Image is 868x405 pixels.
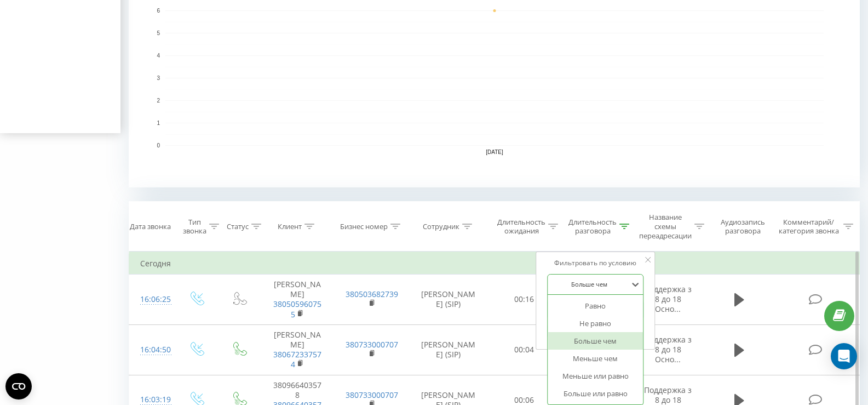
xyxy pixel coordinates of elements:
[227,222,249,231] div: Статус
[488,324,560,375] td: 00:04
[157,8,160,14] text: 6
[831,343,857,369] div: Open Intercom Messenger
[157,98,160,104] text: 2
[548,385,643,402] div: Больше или равно
[488,275,560,325] td: 00:16
[140,339,164,361] div: 16:04:50
[5,373,32,400] button: Open CMP widget
[777,218,841,236] div: Комментарий/категория звонка
[548,350,643,367] div: Меньше чем
[486,149,503,155] text: [DATE]
[260,324,334,375] td: [PERSON_NAME]
[644,284,692,314] span: Поддержка з 8 до 18 Осно...
[409,324,488,375] td: [PERSON_NAME] (SIP)
[157,53,160,59] text: 4
[278,222,302,231] div: Клиент
[346,390,398,400] a: 380733000707
[548,315,643,332] div: Не равно
[260,275,334,325] td: [PERSON_NAME]
[346,289,398,299] a: 380503682739
[423,222,459,231] div: Сотрудник
[715,218,771,236] div: Аудиозапись разговора
[497,218,545,236] div: Длительность ожидания
[548,297,643,315] div: Равно
[157,120,160,126] text: 1
[639,213,692,241] div: Название схемы переадресации
[157,142,160,149] text: 0
[273,349,321,369] a: 380672337574
[140,289,164,310] div: 16:06:25
[409,275,488,325] td: [PERSON_NAME] (SIP)
[129,253,860,275] td: Сегодня
[183,218,206,236] div: Тип звонка
[644,334,692,364] span: Поддержка з 8 до 18 Осно...
[346,339,398,350] a: 380733000707
[548,332,643,350] div: Больше чем
[340,222,388,231] div: Бизнес номер
[130,222,171,231] div: Дата звонка
[548,367,643,385] div: Меньше или равно
[157,30,160,36] text: 5
[547,258,643,269] div: Фильтровать по условию
[273,299,321,319] a: 380505960755
[157,75,160,81] text: 3
[568,218,617,236] div: Длительность разговора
